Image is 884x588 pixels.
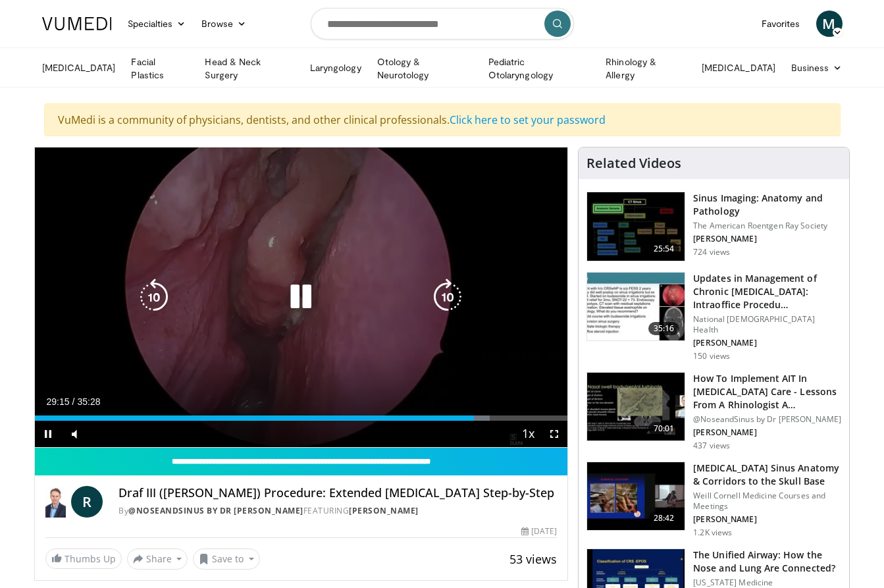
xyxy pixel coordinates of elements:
[71,486,103,518] a: R
[693,414,841,425] p: @NoseandSinus by Dr [PERSON_NAME]
[127,548,188,570] button: Share
[120,11,194,37] a: Specialties
[693,272,841,311] h3: Updates in Management of Chronic [MEDICAL_DATA]: Intraoffice Procedu…
[648,322,680,335] span: 35:16
[45,548,122,569] a: Thumbs Up
[648,242,680,255] span: 25:54
[34,55,124,81] a: [MEDICAL_DATA]
[693,247,730,257] p: 724 views
[369,55,481,82] a: Otology & Neurotology
[693,372,841,412] h3: How To Implement AIT In [MEDICAL_DATA] Care - Lessons From A Rhinologist A…
[61,421,88,447] button: Mute
[693,514,841,525] p: [PERSON_NAME]
[587,273,685,341] img: 4d46ad28-bf85-4ffa-992f-e5d3336e5220.150x105_q85_crop-smart_upscale.jpg
[587,192,685,261] img: 5d00bf9a-6682-42b9-8190-7af1e88f226b.150x105_q85_crop-smart_upscale.jpg
[693,577,841,588] p: [US_STATE] Medicine
[515,421,541,447] button: Playback Rate
[693,314,841,335] p: National [DEMOGRAPHIC_DATA] Health
[693,527,732,538] p: 1.2K views
[693,548,841,575] h3: The Unified Airway: How the Nose and Lung Are Connected?
[35,421,61,447] button: Pause
[783,55,850,81] a: Business
[128,505,303,516] a: @NoseandSinus by Dr [PERSON_NAME]
[72,396,75,407] span: /
[509,551,557,567] span: 53 views
[693,192,841,218] h3: Sinus Imaging: Anatomy and Pathology
[693,427,841,438] p: [PERSON_NAME]
[586,192,841,261] a: 25:54 Sinus Imaging: Anatomy and Pathology The American Roentgen Ray Society [PERSON_NAME] 724 views
[35,147,568,448] video-js: Video Player
[598,55,694,82] a: Rhinology & Allergy
[311,8,574,40] input: Search topics, interventions
[648,422,680,435] span: 70:01
[693,441,730,451] p: 437 views
[481,55,598,82] a: Pediatric Otolaryngology
[45,486,66,518] img: @NoseandSinus by Dr Richard Harvey
[586,462,841,538] a: 28:42 [MEDICAL_DATA] Sinus Anatomy & Corridors to the Skull Base Weill Cornell Medicine Courses a...
[521,525,557,537] div: [DATE]
[754,11,808,37] a: Favorites
[77,396,100,407] span: 35:28
[47,396,70,407] span: 29:15
[35,415,568,421] div: Progress Bar
[349,505,419,516] a: [PERSON_NAME]
[586,272,841,361] a: 35:16 Updates in Management of Chronic [MEDICAL_DATA]: Intraoffice Procedu… National [DEMOGRAPHIC...
[648,512,680,525] span: 28:42
[302,55,369,81] a: Laryngology
[118,505,557,517] div: By FEATURING
[693,351,730,361] p: 150 views
[197,55,301,82] a: Head & Neck Surgery
[123,55,197,82] a: Facial Plastics
[118,486,557,500] h4: Draf III ([PERSON_NAME]) Procedure: Extended [MEDICAL_DATA] Step-by-Step
[693,234,841,244] p: [PERSON_NAME]
[693,338,841,348] p: [PERSON_NAME]
[194,11,254,37] a: Browse
[693,221,841,231] p: The American Roentgen Ray Society
[586,372,841,451] a: 70:01 How To Implement AIT In [MEDICAL_DATA] Care - Lessons From A Rhinologist A… @NoseandSinus b...
[693,491,841,512] p: Weill Cornell Medicine Courses and Meetings
[541,421,567,447] button: Fullscreen
[816,11,843,37] a: M
[693,462,841,488] h3: [MEDICAL_DATA] Sinus Anatomy & Corridors to the Skull Base
[587,373,685,441] img: 3d43f09a-5d0c-4774-880e-3909ea54edb9.150x105_q85_crop-smart_upscale.jpg
[193,548,260,570] button: Save to
[450,113,606,127] a: Click here to set your password
[694,55,783,81] a: [MEDICAL_DATA]
[42,17,112,30] img: VuMedi Logo
[586,155,681,171] h4: Related Videos
[44,103,841,136] div: VuMedi is a community of physicians, dentists, and other clinical professionals.
[587,462,685,531] img: 276d523b-ec6d-4eb7-b147-bbf3804ee4a7.150x105_q85_crop-smart_upscale.jpg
